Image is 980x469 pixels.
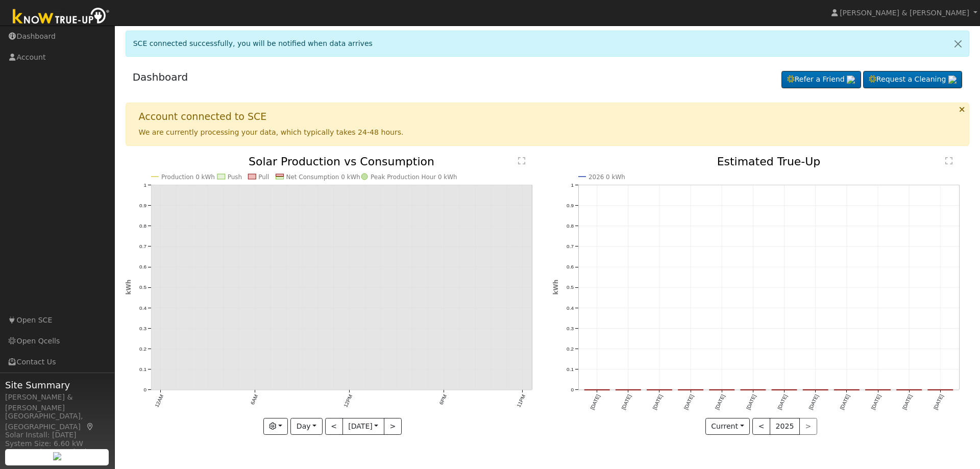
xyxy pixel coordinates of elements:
img: retrieve [53,452,61,460]
text: 11PM [516,394,526,408]
text: [DATE] [683,394,695,411]
div: Storage Size: 15.0 kWh [5,447,109,457]
text: 0.6 [139,264,146,270]
div: SCE connected successfully, you will be notified when data arrives [126,31,970,57]
button: [DATE] [342,418,384,435]
button: Current [705,418,750,435]
text: 0.5 [567,285,574,290]
button: < [752,418,770,435]
text: 12PM [342,394,353,408]
button: 2025 [770,418,800,435]
text:  [945,157,952,165]
a: Refer a Friend [781,71,861,88]
text: [DATE] [777,394,789,411]
text: [DATE] [870,394,882,411]
text: [DATE] [933,394,944,411]
text: 0 [143,387,146,393]
text: [DATE] [714,394,726,411]
text: 0.8 [567,223,574,229]
text: 0.6 [567,264,574,270]
h1: Account connected to SCE [139,111,267,122]
text: 0.2 [139,346,146,352]
img: retrieve [948,76,957,84]
text: Pull [258,174,269,181]
text: 0.4 [139,305,146,311]
div: System Size: 6.60 kW [5,438,109,449]
text: 6AM [249,394,259,406]
text: [DATE] [839,394,851,411]
text: 0.3 [139,326,146,331]
text: Peak Production Hour 0 kWh [371,174,457,181]
text: 1 [143,182,146,188]
button: Day [290,418,322,435]
text: [DATE] [808,394,820,411]
span: [PERSON_NAME] & [PERSON_NAME] [840,9,969,17]
text: [DATE] [621,394,632,411]
text: 0.9 [139,203,146,208]
text: 0.1 [567,367,574,373]
text: Estimated True-Up [717,155,821,168]
text: Solar Production vs Consumption [249,155,434,168]
text: 0.7 [139,244,146,250]
text: 0.2 [567,346,574,352]
text: 6PM [438,394,448,406]
text: 0.9 [567,203,574,208]
text: [DATE] [589,394,601,411]
a: Close [947,31,969,56]
text: 0 [571,387,574,393]
text:  [518,157,525,165]
text: [DATE] [652,394,664,411]
text: [DATE] [745,394,757,411]
text: 2026 0 kWh [589,174,625,181]
text: 0.4 [567,305,574,311]
div: [PERSON_NAME] & [PERSON_NAME] [5,392,109,413]
text: 0.3 [567,326,574,331]
div: Solar Install: [DATE] [5,430,109,440]
text: 1 [571,182,574,188]
button: < [325,418,343,435]
span: Site Summary [5,378,109,392]
a: Dashboard [133,71,188,83]
text: Production 0 kWh [161,174,215,181]
text: Net Consumption 0 kWh [286,174,360,181]
div: [GEOGRAPHIC_DATA], [GEOGRAPHIC_DATA] [5,411,109,432]
a: Request a Cleaning [863,71,962,88]
text: [DATE] [901,394,913,411]
text: kWh [552,280,559,295]
text: 12AM [154,394,164,408]
span: We are currently processing your data, which typically takes 24-48 hours. [139,128,404,136]
text: kWh [125,280,132,295]
a: Map [86,423,95,431]
img: retrieve [847,76,855,84]
text: 0.1 [139,367,146,373]
text: 0.7 [567,244,574,250]
img: Know True-Up [8,6,115,29]
text: 0.8 [139,223,146,229]
button: > [384,418,402,435]
text: 0.5 [139,285,146,290]
text: Push [227,174,241,181]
